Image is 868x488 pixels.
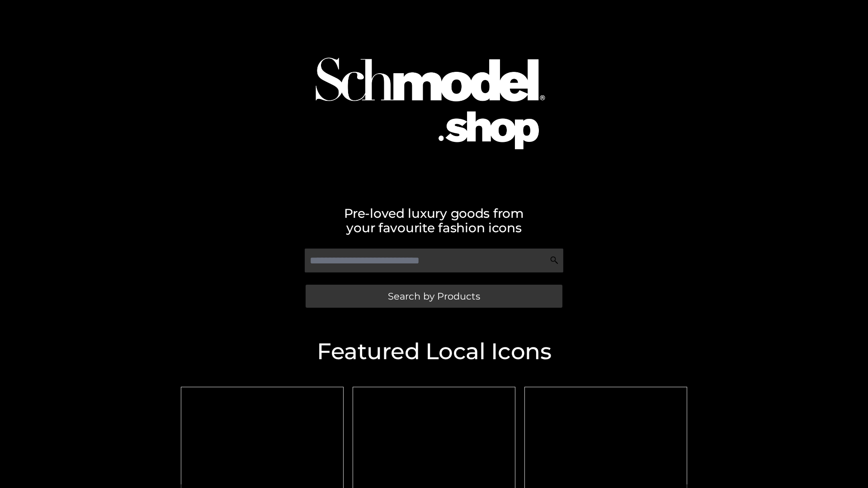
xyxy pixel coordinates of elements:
h2: Featured Local Icons​ [176,340,692,363]
a: Search by Products [306,285,562,308]
h2: Pre-loved luxury goods from your favourite fashion icons [176,206,692,235]
img: Search Icon [550,256,559,265]
span: Search by Products [388,291,480,301]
